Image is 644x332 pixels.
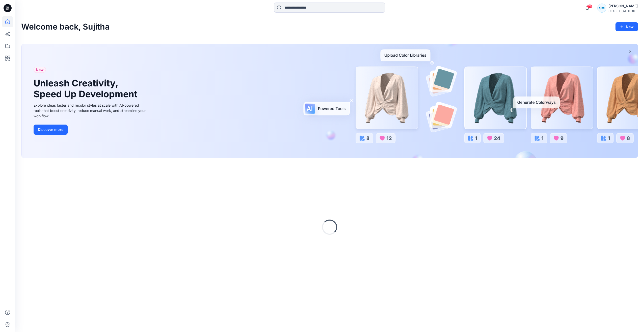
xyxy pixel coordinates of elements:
button: Discover more [34,125,68,135]
span: 78 [587,4,593,8]
h2: Welcome back, Sujitha [21,22,110,32]
div: [PERSON_NAME] [608,3,638,9]
button: New [615,22,638,31]
span: New [36,67,44,73]
div: Explore ideas faster and recolor styles at scale with AI-powered tools that boost creativity, red... [34,103,147,118]
h1: Unleash Creativity, Speed Up Development [34,78,140,100]
div: SM [597,4,606,13]
div: CLASSIC_ATHLUX [608,9,638,13]
a: Discover more [34,125,147,135]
